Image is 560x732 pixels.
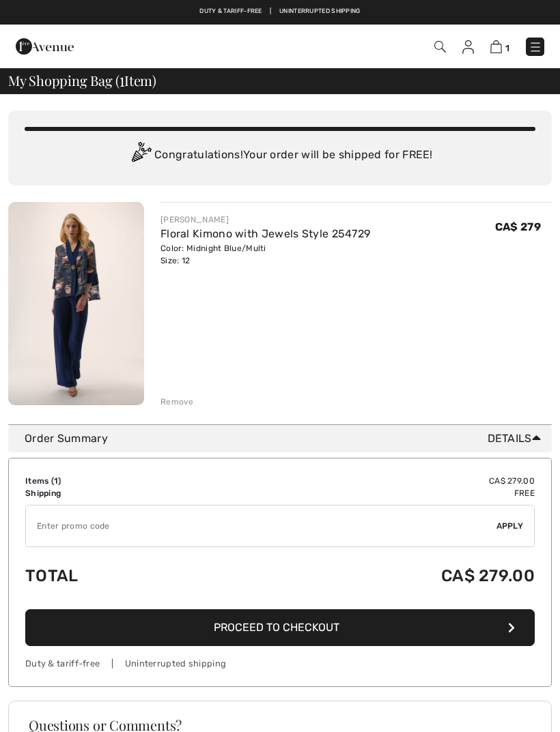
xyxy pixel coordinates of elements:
span: 1 [505,43,509,53]
div: Duty & tariff-free | Uninterrupted shipping [25,657,535,670]
h3: Questions or Comments? [29,718,531,732]
td: CA$ 279.00 [209,475,535,487]
div: Color: Midnight Blue/Multi Size: 12 [160,242,370,267]
span: Proceed to Checkout [214,621,339,634]
td: Free [209,487,535,499]
img: Shopping Bag [490,40,502,53]
td: Items ( ) [25,475,209,487]
td: Total [25,553,209,599]
img: Congratulation2.svg [127,142,154,169]
a: Floral Kimono with Jewels Style 254729 [160,227,370,240]
span: CA$ 279 [495,220,541,233]
img: 1ère Avenue [16,33,74,60]
span: Details [488,430,546,447]
span: 1 [120,70,124,88]
img: Floral Kimono with Jewels Style 254729 [8,202,144,405]
input: Promo code [26,506,496,546]
td: CA$ 279.00 [209,553,535,599]
div: Remove [160,396,194,408]
span: 1 [54,476,58,486]
img: My Info [462,40,474,54]
td: Shipping [25,487,209,499]
div: [PERSON_NAME] [160,214,370,226]
img: Search [434,41,446,53]
img: Menu [529,40,542,54]
a: 1ère Avenue [16,39,74,52]
span: My Shopping Bag ( Item) [8,74,156,87]
span: Apply [496,520,524,532]
a: 1 [490,38,509,55]
button: Proceed to Checkout [25,609,535,646]
div: Order Summary [25,430,546,447]
div: Congratulations! Your order will be shipped for FREE! [25,142,535,169]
